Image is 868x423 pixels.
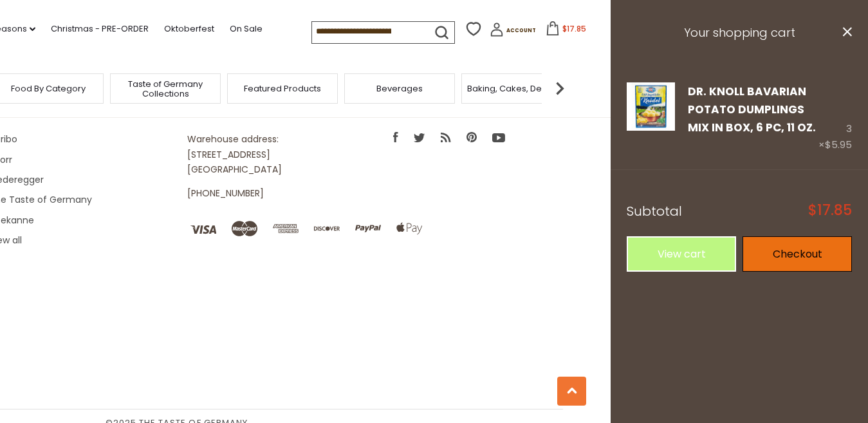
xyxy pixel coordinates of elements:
a: Beverages [376,84,423,93]
button: $17.85 [539,21,593,41]
a: Dr. Knoll Bavarian Potato Dumplings Mix in Box, 6 pc, 11 oz. [688,84,816,136]
span: $17.85 [562,23,586,34]
a: Food By Category [11,84,86,93]
a: Christmas - PRE-ORDER [51,22,149,36]
a: On Sale [230,22,263,36]
a: Checkout [743,236,852,272]
div: 3 × [818,82,852,154]
span: $17.85 [808,203,852,218]
span: $5.95 [825,138,852,151]
img: Dr. Knoll Bavarian Potato Dumplings Mix in Box [627,82,675,131]
span: Subtotal [627,202,682,220]
h4: Stay Connected [393,106,563,118]
a: Oktoberfest [164,22,214,36]
h4: Where to find us [187,106,334,118]
a: Baking, Cakes, Desserts [467,84,567,93]
a: Account [490,23,536,41]
a: Dr. Knoll Bavarian Potato Dumplings Mix in Box [627,82,675,154]
span: Account [506,27,536,34]
a: View cart [627,236,736,272]
img: next arrow [547,75,573,101]
p: Warehouse address: [STREET_ADDRESS] [GEOGRAPHIC_DATA] [187,132,334,177]
a: Featured Products [244,84,321,93]
p: [PHONE_NUMBER] [187,186,334,201]
a: Taste of Germany Collections [114,79,217,99]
